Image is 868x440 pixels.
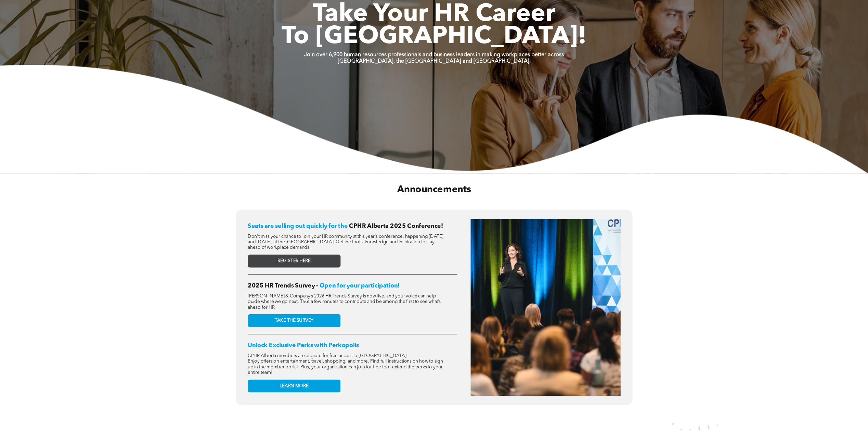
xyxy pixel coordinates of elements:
span: LEARN MORE [280,383,308,389]
a: LEARN MORE [248,379,340,392]
strong: Join over 6,900 human resources professionals and business leaders in making workplaces better ac... [304,52,564,58]
strong: [GEOGRAPHIC_DATA], the [GEOGRAPHIC_DATA] and [GEOGRAPHIC_DATA]. [338,59,531,64]
span: CPHR Alberta members are eligible for free access to [GEOGRAPHIC_DATA]! [248,353,408,358]
span: Announcements [397,185,471,194]
span: [PERSON_NAME] & Company’s 2026 HR Trends Survey is now live, and your voice can help guide where ... [248,294,441,309]
span: TAKE THE SURVEY [275,318,313,323]
span: Open for your participation! [320,283,400,289]
span: Take Your HR Career [313,2,555,27]
span: Unlock Exclusive Perks with Perkopolis [248,342,359,348]
a: REGISTER HERE [248,254,340,267]
a: TAKE THE SURVEY [248,314,340,327]
span: To [GEOGRAPHIC_DATA]! [282,25,587,49]
span: CPHR Alberta 2025 Conference! [349,223,443,229]
span: Enjoy offers on entertainment, travel, shopping, and more. Find full instructions on how to sign ... [248,359,443,375]
span: 2025 HR Trends Survey - [248,283,318,289]
span: REGISTER HERE [277,258,311,264]
span: Don't miss your chance to join your HR community at this year's conference, happening [DATE] and ... [248,234,443,249]
span: Seats are selling out quickly for the [248,223,348,229]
